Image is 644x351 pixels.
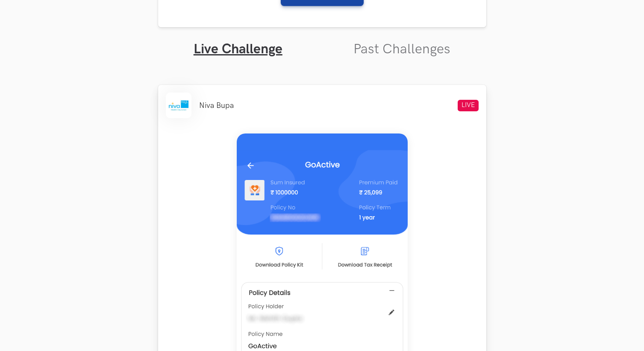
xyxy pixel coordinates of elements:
li: Niva Bupa [199,101,234,110]
span: LIVE [458,100,479,111]
ul: Tabs Interface [158,27,486,58]
a: Past Challenges [353,41,450,58]
a: Live Challenge [194,41,282,58]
